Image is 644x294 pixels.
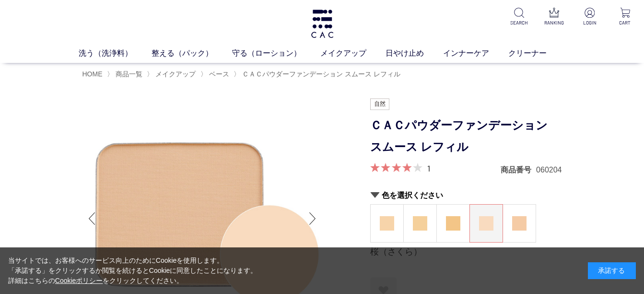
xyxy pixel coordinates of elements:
[469,204,503,243] dl: 桜（さくら）
[501,165,536,175] dt: 商品番号
[512,216,527,231] img: 薄紅（うすべに）
[82,70,103,78] a: HOME
[386,48,443,59] a: 日やけ止め
[370,98,390,110] img: 自然
[209,70,229,78] span: ベース
[242,70,400,78] span: ＣＡＣパウダーファンデーション スムース レフィル
[614,19,636,26] p: CART
[508,48,566,59] a: クリーナー
[370,115,562,158] h1: ＣＡＣパウダーファンデーション スムース レフィル
[107,70,145,79] li: 〉
[536,165,562,175] dd: 060204
[370,246,562,258] div: 桜（さくら）
[155,70,196,78] span: メイクアップ
[371,205,403,242] a: 生成（きなり）
[114,70,142,78] a: 商品一覧
[380,216,394,231] img: 生成（きなり）
[200,70,232,79] li: 〉
[479,216,493,231] img: 桜（さくら）
[403,204,437,243] dl: 蜂蜜（はちみつ）
[79,48,152,59] a: 洗う（洗浄料）
[588,262,636,279] div: 承諾する
[507,19,530,26] p: SEARCH
[578,8,601,26] a: LOGIN
[232,48,320,59] a: 守る（ローション）
[507,8,530,26] a: SEARCH
[152,48,232,59] a: 整える（パック）
[427,163,430,173] a: 1
[413,216,427,231] img: 蜂蜜（はちみつ）
[503,205,536,242] a: 薄紅（うすべに）
[8,256,258,286] div: 当サイトでは、お客様へのサービス向上のためにCookieを使用します。 「承諾する」をクリックするか閲覧を続けるとCookieに同意したことになります。 詳細はこちらの をクリックしてください。
[370,204,404,243] dl: 生成（きなり）
[503,204,536,243] dl: 薄紅（うすべに）
[437,205,469,242] a: 小麦（こむぎ）
[234,70,403,79] li: 〉
[320,48,386,59] a: メイクアップ
[116,70,142,78] span: 商品一覧
[543,8,565,26] a: RANKING
[446,216,460,231] img: 小麦（こむぎ）
[303,199,322,238] div: Next slide
[443,48,508,59] a: インナーケア
[310,10,335,38] img: logo
[82,199,102,238] div: Previous slide
[404,205,436,242] a: 蜂蜜（はちみつ）
[207,70,229,78] a: ベース
[55,277,103,284] a: Cookieポリシー
[436,204,470,243] dl: 小麦（こむぎ）
[147,70,198,79] li: 〉
[370,190,562,200] h2: 色を選択ください
[543,19,565,26] p: RANKING
[614,8,636,26] a: CART
[240,70,400,78] a: ＣＡＣパウダーファンデーション スムース レフィル
[153,70,196,78] a: メイクアップ
[578,19,601,26] p: LOGIN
